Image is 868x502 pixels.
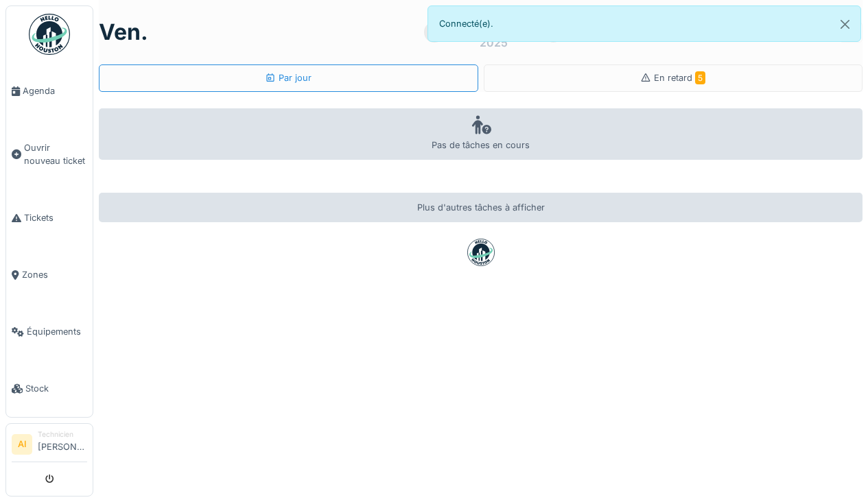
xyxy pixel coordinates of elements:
h1: ven. [99,19,148,45]
div: Connecté(e). [427,5,862,42]
a: Zones [6,246,93,303]
span: 5 [695,71,705,84]
span: En retard [654,73,705,83]
li: AI [12,434,32,455]
div: Pas de tâches en cours [99,108,863,160]
span: Équipements [27,325,87,338]
span: Agenda [23,84,87,97]
button: Close [830,6,860,43]
a: Ouvrir nouveau ticket [6,119,93,189]
a: Tickets [6,189,93,246]
span: Stock [25,382,87,395]
span: Tickets [24,211,87,224]
a: Agenda [6,62,93,119]
span: Ouvrir nouveau ticket [24,141,87,167]
div: Technicien [38,429,87,440]
span: Zones [22,268,87,281]
li: [PERSON_NAME] [38,429,87,459]
div: Plus d'autres tâches à afficher [99,193,863,222]
a: Stock [6,360,93,417]
img: badge-BVDL4wpA.svg [467,239,495,266]
a: Équipements [6,303,93,360]
img: Badge_color-CXgf-gQk.svg [29,14,70,55]
div: Par jour [265,71,312,84]
a: AI Technicien[PERSON_NAME] [12,429,87,462]
div: 2025 [480,34,508,51]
